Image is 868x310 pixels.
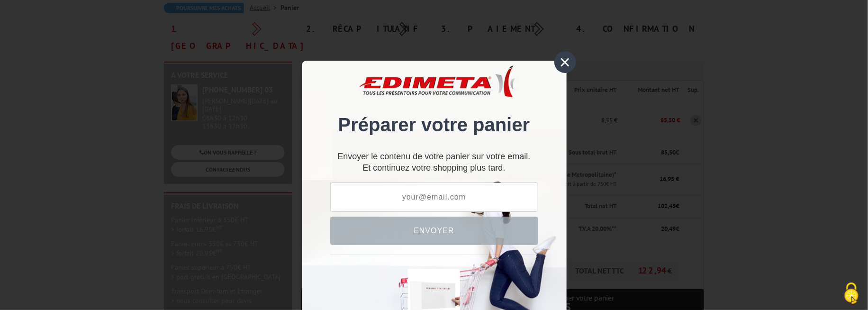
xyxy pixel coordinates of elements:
input: your@email.com [330,182,538,212]
div: × [554,51,576,73]
button: Envoyer [330,217,538,245]
p: Envoyer le contenu de votre panier sur votre email. [330,155,538,158]
div: Et continuez votre shopping plus tard. [330,155,538,173]
div: Préparer votre panier [330,75,538,146]
img: Cookies (fenêtre modale) [840,282,863,305]
button: Cookies (fenêtre modale) [835,278,868,310]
